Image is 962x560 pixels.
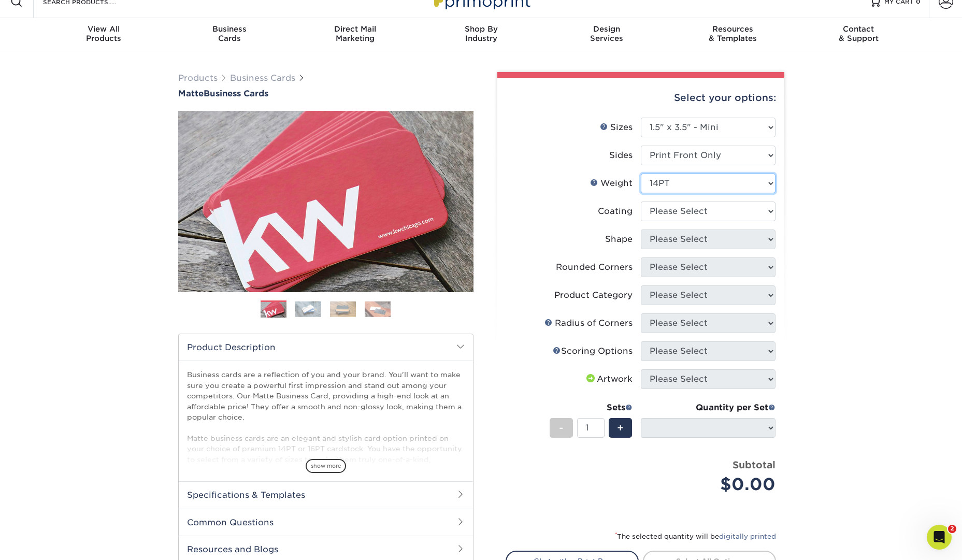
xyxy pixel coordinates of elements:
[178,89,204,98] span: Matte
[559,420,564,436] span: -
[615,533,776,540] small: The selected quantity will be
[230,73,295,83] a: Business Cards
[544,24,670,43] div: Services
[733,459,776,470] strong: Subtotal
[179,334,473,361] h2: Product Description
[550,401,633,414] div: Sets
[719,533,776,540] a: digitally printed
[605,233,633,246] div: Shape
[641,401,776,414] div: Quantity per Set
[670,18,796,51] a: Resources& Templates
[41,24,167,34] span: View All
[295,301,321,317] img: Business Cards 02
[292,24,418,34] span: Direct Mail
[544,18,670,51] a: DesignServices
[670,24,796,34] span: Resources
[187,369,465,517] p: Business cards are a reflection of you and your brand. You'll want to make sure you create a powe...
[178,89,473,98] h1: Business Cards
[544,317,633,329] div: Radius of Corners
[554,289,633,301] div: Product Category
[600,121,633,134] div: Sizes
[590,177,633,190] div: Weight
[306,459,346,473] span: show more
[41,18,167,51] a: View AllProducts
[179,481,473,508] h2: Specifications & Templates
[556,261,633,274] div: Rounded Corners
[166,24,292,34] span: Business
[365,301,391,317] img: Business Cards 04
[179,509,473,536] h2: Common Questions
[796,24,922,43] div: & Support
[927,525,952,550] iframe: Intercom live chat
[292,18,418,51] a: Direct MailMarketing
[41,24,167,43] div: Products
[261,297,286,323] img: Business Cards 01
[553,345,633,357] div: Scoring Options
[418,24,544,43] div: Industry
[3,528,88,556] iframe: Google Customer Reviews
[166,18,292,51] a: BusinessCards
[609,149,633,162] div: Sides
[166,24,292,43] div: Cards
[292,24,418,43] div: Marketing
[418,24,544,34] span: Shop By
[584,373,633,385] div: Artwork
[598,205,633,218] div: Coating
[506,78,776,118] div: Select your options:
[617,420,624,436] span: +
[178,54,473,349] img: Matte 01
[649,472,776,497] div: $0.00
[178,73,218,83] a: Products
[796,24,922,34] span: Contact
[544,24,670,34] span: Design
[178,89,473,98] a: MatteBusiness Cards
[670,24,796,43] div: & Templates
[948,525,956,533] span: 2
[330,301,356,317] img: Business Cards 03
[418,18,544,51] a: Shop ByIndustry
[796,18,922,51] a: Contact& Support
